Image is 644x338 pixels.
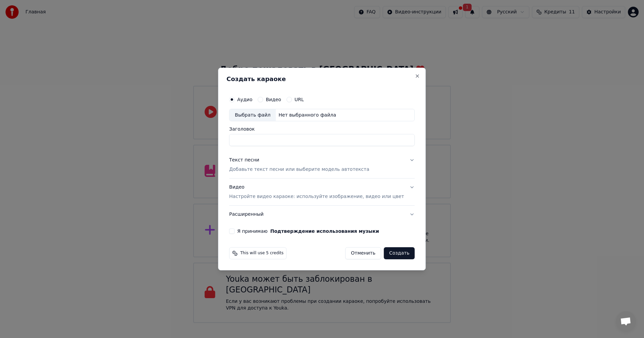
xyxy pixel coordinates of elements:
label: Видео [266,97,281,102]
p: Добавьте текст песни или выберите модель автотекста [229,166,369,173]
div: Нет выбранного файла [276,112,339,119]
button: Я принимаю [270,229,379,233]
button: Создать [384,247,415,259]
span: This will use 5 credits [240,251,283,256]
button: Текст песниДобавьте текст песни или выберите модель автотекста [229,152,415,179]
label: Заголовок [229,127,415,132]
label: URL [294,97,304,102]
div: Видео [229,184,404,200]
button: ВидеоНастройте видео караоке: используйте изображение, видео или цвет [229,179,415,206]
div: Текст песни [229,157,259,164]
label: Аудио [237,97,252,102]
div: Выбрать файл [229,109,276,121]
h2: Создать караоке [226,76,417,82]
p: Настройте видео караоке: используйте изображение, видео или цвет [229,193,404,200]
label: Я принимаю [237,229,379,233]
button: Расширенный [229,206,415,223]
button: Отменить [345,247,381,259]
